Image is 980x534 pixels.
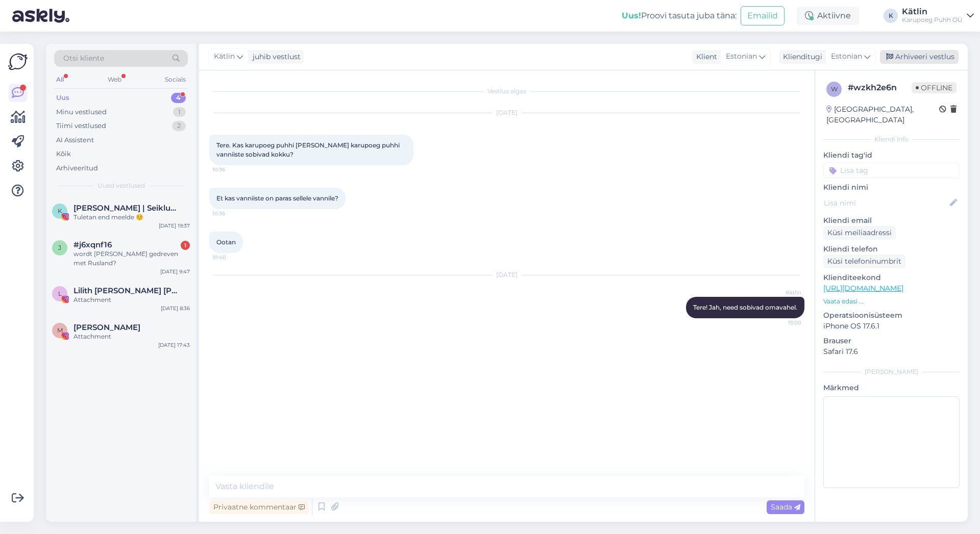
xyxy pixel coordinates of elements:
span: Kätlin [763,289,801,296]
div: Klient [692,52,717,62]
span: Ootan [216,238,236,246]
div: Uus [56,93,69,103]
div: K [884,9,898,23]
span: Kristin Indov | Seiklused koos lastega [73,204,180,213]
p: Kliendi email [823,215,960,226]
p: Kliendi tag'id [823,150,960,161]
div: 1 [181,241,190,250]
div: 4 [171,93,186,103]
span: Kätlin [214,51,235,62]
p: Kliendi nimi [823,182,960,193]
div: All [54,73,66,86]
div: Web [106,73,124,86]
span: #j6xqnf16 [73,240,112,249]
div: [PERSON_NAME] [823,367,960,376]
span: Tere. Kas karupoeg puhhi [PERSON_NAME] karupoeg puhhi vanniiste sobivad kokku? [216,141,401,158]
div: Kätlin [902,8,963,16]
span: Uued vestlused [97,181,145,190]
div: Tiimi vestlused [56,121,106,131]
div: [GEOGRAPHIC_DATA], [GEOGRAPHIC_DATA] [826,104,939,125]
div: Arhiveeritud [56,163,98,173]
span: Otsi kliente [63,53,104,64]
div: AI Assistent [56,135,94,145]
span: K [58,207,62,215]
div: Socials [163,73,188,86]
div: Privaatne kommentaar [209,500,309,514]
div: Tuletan end meelde ☺️ [73,213,190,222]
a: KätlinKarupoeg Puhh OÜ [902,8,974,24]
p: Kliendi telefon [823,244,960,255]
input: Lisa tag [823,163,960,178]
p: Operatsioonisüsteem [823,310,960,321]
div: wordt [PERSON_NAME] gedreven met Rusland? [73,249,190,268]
div: Minu vestlused [56,107,107,117]
span: Et kas vanniiste on paras sellele vannile? [216,194,338,202]
div: Aktiivne [797,7,859,25]
div: Kliendi info [823,135,960,144]
span: 10:36 [212,166,251,173]
input: Lisa nimi [824,197,948,209]
span: M [57,326,63,334]
div: juhib vestlust [249,52,301,62]
div: # wzkh2e6n [848,82,912,94]
p: Vaata edasi ... [823,297,960,306]
div: Arhiveeri vestlus [880,50,959,64]
div: Vestlus algas [209,87,804,96]
div: 1 [173,107,186,117]
span: Estonian [831,51,862,62]
div: [DATE] 9:47 [160,268,190,275]
span: 10:36 [212,210,251,217]
div: Klienditugi [779,52,822,62]
span: 15:00 [763,319,801,326]
p: Safari 17.6 [823,346,960,357]
b: Uus! [622,11,641,20]
div: Kõik [56,149,71,159]
div: Proovi tasuta juba täna: [622,10,737,22]
div: Küsi telefoninumbrit [823,255,905,268]
div: Attachment [73,332,190,341]
span: w [831,85,838,93]
p: iPhone OS 17.6.1 [823,321,960,332]
span: j [58,244,61,251]
span: L [58,290,62,297]
div: Karupoeg Puhh OÜ [902,16,963,24]
div: 2 [172,121,186,131]
a: [URL][DOMAIN_NAME] [823,284,903,293]
span: Estonian [726,51,757,62]
div: [DATE] 8:36 [161,304,190,312]
div: [DATE] 19:37 [159,222,190,230]
div: Küsi meiliaadressi [823,226,896,240]
div: [DATE] 17:43 [158,341,190,349]
span: Tere! Jah, need sobivad omavahel. [693,303,797,311]
div: Attachment [73,295,190,304]
span: Lilith Sylvia Daisy Mühlberg [73,286,180,295]
span: Saada [771,502,800,512]
p: Klienditeekond [823,272,960,283]
span: Marika Kurrikoff [73,323,140,332]
img: Askly Logo [8,52,28,71]
span: 10:40 [212,253,251,261]
span: Offline [912,82,957,93]
p: Märkmed [823,383,960,393]
div: [DATE] [209,270,804,279]
p: Brauser [823,336,960,346]
button: Emailid [741,6,785,26]
div: [DATE] [209,108,804,117]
